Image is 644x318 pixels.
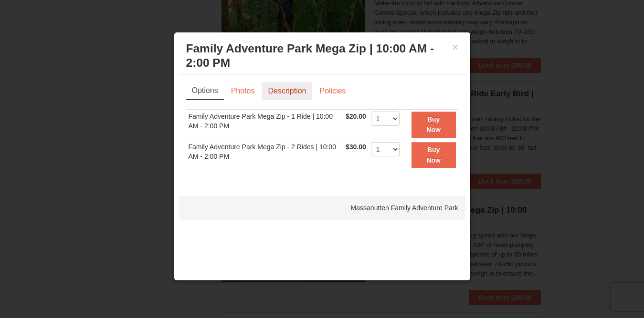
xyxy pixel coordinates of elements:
div: Massanutten Family Adventure Park [179,196,465,220]
a: Description [262,82,312,100]
span: $30.00 [346,143,366,151]
a: Policies [313,82,352,100]
span: $20.00 [346,113,366,120]
h3: Family Adventure Park Mega Zip | 10:00 AM - 2:00 PM [186,41,458,70]
button: Buy Now [412,112,456,138]
strong: Buy Now [426,146,441,164]
td: Family Adventure Park Mega Zip - 2 Rides | 10:00 AM - 2:00 PM [186,140,343,170]
button: × [453,42,458,52]
td: Family Adventure Park Mega Zip - 1 Ride | 10:00 AM - 2:00 PM [186,109,343,140]
button: Buy Now [412,142,456,168]
a: Options [186,82,224,100]
a: Photos [225,82,261,100]
strong: Buy Now [426,115,441,133]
